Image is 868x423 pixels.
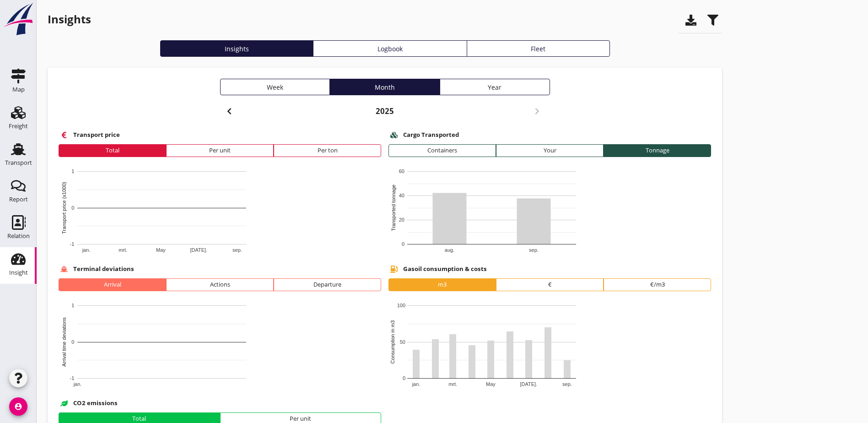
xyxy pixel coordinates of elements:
div: Insights [164,44,309,54]
div: Arrival [63,280,162,289]
div: €/m3 [608,280,707,289]
div: Week [224,82,326,92]
button: Tonnage [604,144,711,157]
button: m3 [388,278,496,291]
text: aug. [445,247,454,253]
div: Transport [5,160,32,166]
div: Actions [170,280,270,289]
text: sep. [232,247,242,253]
text: jan. [412,381,421,387]
div: Insight [9,270,28,276]
div: Freight [9,123,28,129]
div: Per ton [278,146,377,155]
svg: A diagram. [59,167,246,258]
text: -1 [70,375,75,381]
text: Arrival time deviations [61,317,67,367]
text: 0 [403,375,405,381]
button: € [496,278,604,291]
div: Containers [393,146,492,155]
text: 40 [399,193,404,198]
svg: A diagram. [388,167,576,258]
text: May [486,381,496,387]
b: Cargo Transported [403,130,459,140]
div: Total [63,146,162,155]
a: Logbook [313,40,467,57]
text: 0 [402,241,404,247]
div: Relation [7,233,30,239]
text: 1 [71,168,74,174]
button: Year [440,79,550,95]
button: Month [330,79,440,95]
svg: A diagram. [388,301,576,392]
text: jan. [82,247,91,253]
text: [DATE]. [520,381,538,387]
div: m3 [393,280,492,289]
text: sep. [562,381,572,387]
div: Een diagram. [388,167,576,258]
text: May [156,247,166,253]
b: Transport price [73,130,120,140]
button: Week [220,79,330,95]
button: Your [496,144,604,157]
b: CO2 emissions [73,399,118,408]
text: 20 [399,217,404,222]
svg: A diagram. [59,301,246,392]
h1: Insights [48,11,91,33]
div: Your [500,146,599,155]
text: 60 [399,168,404,174]
b: Gasoil consumption & costs [403,265,487,274]
button: Arrival [59,278,166,291]
button: €/m3 [604,278,711,291]
button: Actions [166,278,274,291]
div: Tonnage [608,146,707,155]
div: Een diagram. [388,301,576,392]
text: [DATE]. [190,247,207,253]
text: 1 [71,303,74,308]
text: Transport price (x1000) [61,182,67,234]
div: Departure [278,280,377,289]
div: Logbook [317,44,463,54]
div: Een diagram. [59,167,246,258]
div: Een diagram. [59,301,246,392]
div: € [500,280,599,289]
i: account_circle [9,397,27,416]
div: Per unit [170,146,270,155]
button: Departure [274,278,381,291]
div: Fleet [471,44,606,54]
text: mrt. [119,247,127,253]
div: Map [12,87,25,92]
text: Consumption in m3 [390,320,395,364]
button: Per unit [166,144,274,157]
div: Year [444,82,545,92]
button: Total [59,144,166,157]
button: Per ton [274,144,381,157]
text: mrt. [448,381,457,387]
div: Month [334,82,436,92]
div: Report [9,196,28,202]
text: 0 [71,339,74,345]
text: 100 [397,303,405,308]
b: 2025 [376,106,394,116]
text: Transported tonnage [391,184,396,231]
text: jan. [73,381,82,387]
a: Insights [160,40,313,57]
text: 50 [400,339,405,345]
text: -1 [70,241,75,247]
a: Fleet [467,40,610,57]
text: 0 [71,205,74,211]
b: Terminal deviations [73,265,134,274]
text: sep. [529,247,539,253]
img: logo-small.a267ee39.svg [2,2,35,36]
button: Containers [388,144,496,157]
